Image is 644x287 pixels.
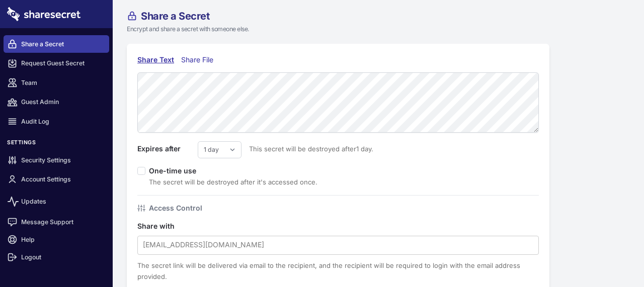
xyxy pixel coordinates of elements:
[4,213,109,231] a: Message Support
[137,261,520,280] span: The secret link will be delivered via email to the recipient, and the recipient will be required ...
[141,11,209,21] span: Share a Secret
[4,35,109,53] a: Share a Secret
[4,248,109,266] a: Logout
[137,143,198,154] label: Expires after
[149,203,202,214] h4: Access Control
[149,166,204,175] label: One-time use
[4,190,109,213] a: Updates
[4,231,109,248] a: Help
[4,93,109,111] a: Guest Admin
[4,139,109,150] h3: Settings
[137,221,198,232] label: Share with
[4,74,109,91] a: Team
[181,54,218,65] div: Share File
[4,151,109,169] a: Security Settings
[149,176,317,187] div: The secret will be destroyed after it's accessed once.
[127,25,606,34] p: Encrypt and share a secret with someone else.
[4,171,109,188] a: Account Settings
[4,55,109,72] a: Request Guest Secret
[137,54,174,65] div: Share Text
[4,113,109,130] a: Audit Log
[242,143,373,154] span: This secret will be destroyed after 1 day .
